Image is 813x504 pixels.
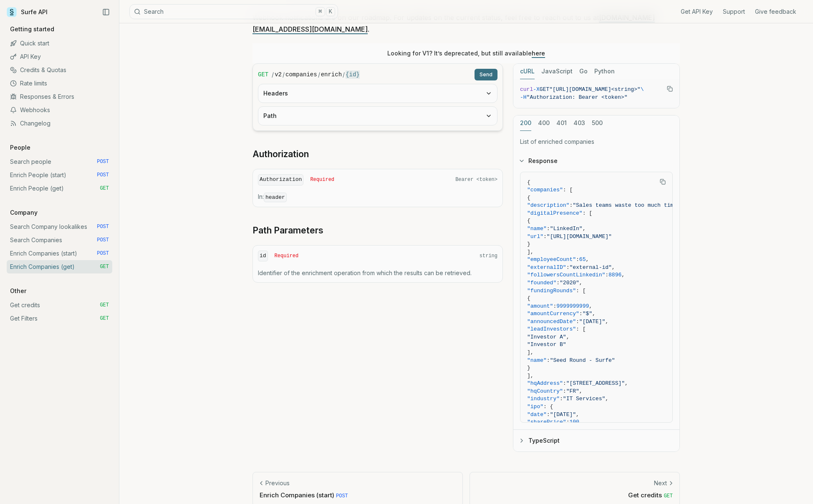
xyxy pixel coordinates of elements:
span: "2020" [560,280,579,286]
span: , [625,380,628,386]
span: "[DATE]" [579,318,605,325]
kbd: K [326,7,335,16]
span: : [569,202,573,208]
span: "industry" [527,396,560,402]
a: API Key [7,50,112,63]
span: "[DATE]" [550,411,576,418]
p: Get credits [477,491,673,499]
span: "sharePrice" [527,419,566,425]
button: 400 [538,115,550,131]
span: GET [100,185,109,192]
span: "Seed Round - Surfe" [550,357,615,364]
span: : [547,226,550,232]
span: , [586,256,589,263]
span: "FR" [566,388,579,394]
button: Copy Text [664,83,676,95]
span: "LinkedIn" [550,226,583,232]
p: List of enriched companies [520,138,673,146]
span: : [563,388,566,394]
button: Collapse Sidebar [100,6,112,18]
button: 401 [556,115,567,131]
span: "external-id" [569,264,611,271]
span: "Authorization: Bearer <token>" [527,94,628,100]
span: 9999999999 [556,303,589,309]
span: : [ [583,210,592,216]
span: : [605,272,608,278]
span: "Investor B" [527,341,566,348]
span: / [283,70,285,79]
span: } [527,241,530,247]
button: Python [594,64,615,79]
button: Copy Text [656,176,669,188]
span: GET [258,70,268,79]
span: POST [97,172,109,178]
span: / [318,70,320,79]
span: GET [100,315,109,322]
span: , [605,396,608,402]
code: id [258,251,268,262]
span: : [576,256,579,263]
p: Previous [265,479,290,487]
a: Surfe API [7,6,48,18]
span: , [589,303,592,309]
code: v2 [275,70,282,79]
span: { [527,195,530,201]
span: "description" [527,202,569,208]
p: In: [258,193,497,202]
a: Changelog [7,117,112,130]
p: Enrich Companies (start) [260,491,456,499]
a: Webhooks [7,103,112,117]
p: Webhook notifications are on our roadmap. For updates on the current status, feel free to reach o... [252,12,680,35]
span: "amount" [527,303,553,309]
button: 500 [592,115,603,131]
span: POST [97,237,109,243]
span: : [566,264,570,271]
span: , [579,388,583,394]
span: : [563,380,566,386]
span: / [343,70,345,79]
span: Required [275,253,299,259]
span: : [547,411,550,418]
code: {id} [346,70,360,79]
span: , [612,264,615,271]
span: GET [540,86,549,93]
span: \ [641,86,644,93]
span: "name" [527,226,547,232]
span: -H [520,94,527,100]
span: : [ [576,326,586,332]
span: "externalID" [527,264,566,271]
span: : [560,396,563,402]
span: "leadInvestors" [527,326,576,332]
span: POST [97,223,109,230]
span: 100 [569,419,579,425]
span: : [543,233,547,240]
button: Go [579,64,588,79]
span: { [527,179,530,186]
span: : [579,311,583,317]
p: Other [7,287,30,295]
button: 200 [520,115,531,131]
span: : [576,318,579,325]
span: { [527,295,530,301]
span: "founded" [527,280,556,286]
a: Search Companies POST [7,233,112,247]
span: { [527,218,530,224]
span: , [605,318,608,325]
span: , [592,311,596,317]
p: Company [7,208,41,217]
span: "followersCountLinkedin" [527,272,605,278]
span: ], [527,349,534,356]
a: Quick start [7,37,112,50]
p: Identifier of the enrichment operation from which the results can be retrieved. [258,269,497,277]
a: Get Filters GET [7,312,112,325]
a: Credits & Quotas [7,63,112,77]
span: : [556,280,560,286]
span: ], [527,249,534,255]
p: Looking for V1? It’s deprecated, but still available [387,49,545,58]
span: : [566,419,570,425]
span: / [272,70,274,79]
span: , [621,272,625,278]
a: Support [723,8,745,16]
span: , [579,419,583,425]
span: "[URL][DOMAIN_NAME]" [547,233,612,240]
